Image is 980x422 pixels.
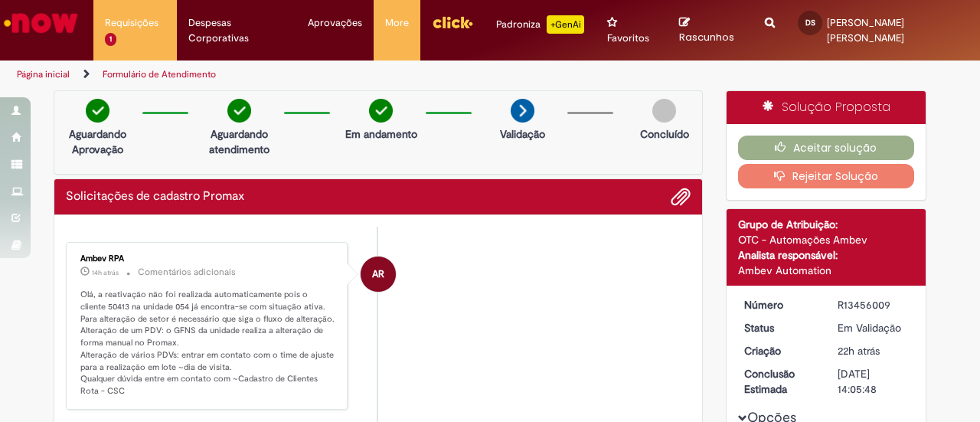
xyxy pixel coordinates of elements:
div: [DATE] 14:05:48 [838,366,909,397]
div: Analista responsável: [738,247,915,263]
a: Página inicial [17,68,70,80]
img: arrow-next.png [511,99,534,123]
span: Aprovações [308,15,362,31]
p: Em andamento [345,126,417,142]
p: Aguardando atendimento [202,126,276,157]
div: Em Validação [838,320,909,335]
p: Aguardando Aprovação [60,126,135,157]
dt: Status [733,320,827,335]
div: R13456009 [838,297,909,312]
span: 1 [105,33,116,46]
div: Ambev Automation [738,263,915,278]
p: Validação [500,126,545,142]
button: Adicionar anexos [671,187,691,207]
span: More [385,15,409,31]
dt: Conclusão Estimada [733,366,827,397]
a: Formulário de Atendimento [103,68,216,80]
span: 14h atrás [92,268,119,277]
small: Comentários adicionais [138,266,236,279]
div: Ambev RPA [80,254,335,263]
span: DS [805,18,815,28]
dt: Criação [733,343,827,358]
div: Solução Proposta [727,91,926,124]
img: img-circle-grey.png [652,99,676,123]
p: Olá, a reativação não foi realizada automaticamente pois o cliente 50413 na unidade 054 já encont... [80,289,335,397]
div: Grupo de Atribuição: [738,217,915,232]
p: +GenAi [547,15,584,34]
img: check-circle-green.png [369,99,393,123]
img: click_logo_yellow_360x200.png [432,11,473,34]
p: Concluído [640,126,689,142]
span: 22h atrás [838,344,880,358]
a: Rascunhos [679,16,742,44]
span: Requisições [105,15,158,31]
span: AR [372,256,384,293]
span: Rascunhos [679,30,734,44]
button: Aceitar solução [738,136,915,160]
span: Despesas Corporativas [188,15,285,46]
button: Rejeitar Solução [738,164,915,188]
ul: Trilhas de página [11,61,642,89]
div: 28/08/2025 09:05:39 [838,343,909,358]
div: OTC - Automações Ambev [738,232,915,247]
div: Padroniza [496,15,584,34]
span: [PERSON_NAME] [PERSON_NAME] [827,16,904,44]
span: Favoritos [607,31,649,46]
img: check-circle-green.png [86,99,109,123]
img: check-circle-green.png [227,99,251,123]
dt: Número [733,297,827,312]
h2: Solicitações de cadastro Promax Histórico de tíquete [66,190,244,204]
div: Ambev RPA [361,257,396,292]
img: ServiceNow [2,8,80,38]
time: 28/08/2025 16:29:56 [92,268,119,277]
time: 28/08/2025 09:05:39 [838,344,880,358]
